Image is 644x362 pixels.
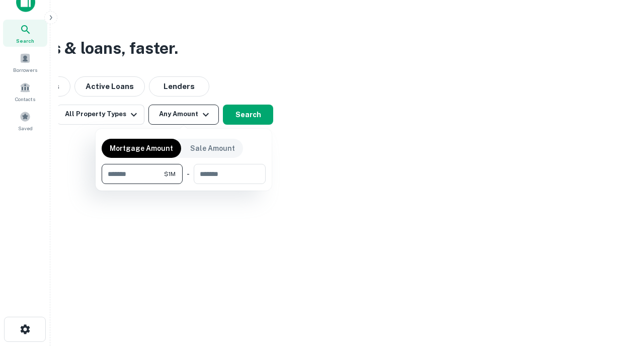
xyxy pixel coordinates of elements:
[594,282,644,330] iframe: Chat Widget
[190,143,235,154] p: Sale Amount
[164,169,176,178] span: $1M
[110,143,173,154] p: Mortgage Amount
[187,164,190,184] div: -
